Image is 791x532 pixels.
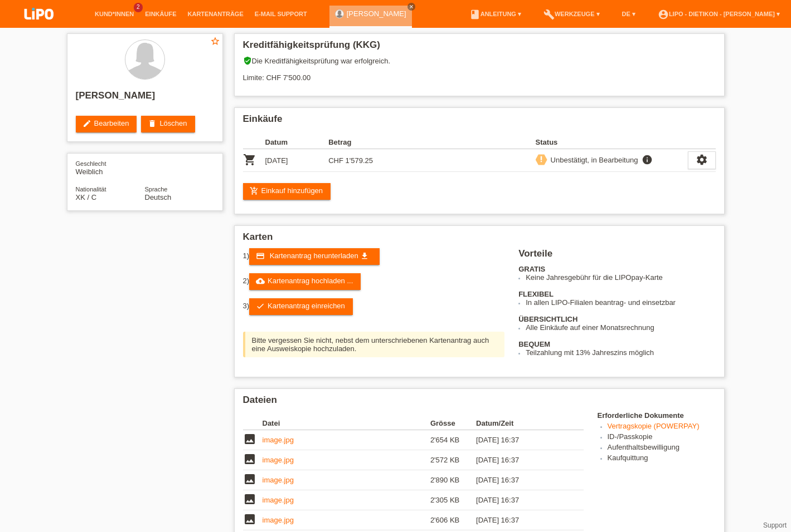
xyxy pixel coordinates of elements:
[430,430,476,450] td: 2'654 KB
[243,513,256,526] i: image
[538,11,605,17] a: buildWerkzeuge ▾
[476,490,567,510] td: [DATE] 16:37
[243,395,716,411] h2: Dateien
[263,516,294,524] a: image.jpg
[696,154,708,166] i: settings
[89,11,139,17] a: Kund*innen
[409,4,414,9] i: close
[547,154,638,166] div: Unbestätigt, in Bearbeitung
[243,153,256,166] i: POSP00027018
[476,417,567,430] th: Datum/Zeit
[430,510,476,530] td: 2'606 KB
[270,252,358,260] span: Kartenantrag herunterladen
[134,3,143,12] span: 2
[347,9,406,18] a: [PERSON_NAME]
[763,521,787,529] a: Support
[210,36,220,48] a: star_border
[11,23,67,31] a: LIPO pay
[243,56,252,65] i: verified_user
[249,248,380,265] a: credit_card Kartenantrag herunterladen get_app
[518,315,578,323] b: ÜBERSICHTLICH
[243,273,505,290] div: 2)
[249,298,353,315] a: checkKartenantrag einreichen
[243,183,331,200] a: add_shopping_cartEinkauf hinzufügen
[328,149,392,172] td: CHF 1'579.25
[263,417,430,430] th: Datei
[76,160,106,167] span: Geschlecht
[430,470,476,490] td: 2'890 KB
[518,340,550,348] b: BEQUEM
[76,159,145,176] div: Weiblich
[243,472,256,486] i: image
[598,411,716,420] h4: Erforderliche Dokumente
[243,298,505,315] div: 3)
[265,136,329,149] th: Datum
[76,193,97,201] span: Kosovo / C / 03.03.2007
[263,436,294,444] a: image.jpg
[145,186,168,193] span: Sprache
[243,56,716,90] div: Die Kreditfähigkeitsprüfung war erfolgreich. Limite: CHF 7'500.00
[476,510,567,530] td: [DATE] 16:37
[265,149,329,172] td: [DATE]
[430,490,476,510] td: 2'305 KB
[243,40,716,56] h2: Kreditfähigkeitsprüfung (KKG)
[76,90,214,107] h2: [PERSON_NAME]
[182,11,249,17] a: Kartenanträge
[243,332,505,357] div: Bitte vergessen Sie nicht, nebst dem unterschriebenen Kartenantrag auch eine Ausweiskopie hochzul...
[243,432,256,446] i: image
[76,186,106,193] span: Nationalität
[256,252,265,260] i: credit_card
[430,450,476,470] td: 2'572 KB
[250,186,259,195] i: add_shopping_cart
[536,136,688,149] th: Status
[263,456,294,464] a: image.jpg
[608,443,716,454] li: Aufenthaltsbewilligung
[526,298,715,307] li: In allen LIPO-Filialen beantrag- und einsetzbar
[658,9,669,20] i: account_circle
[249,11,313,17] a: E-Mail Support
[476,470,567,490] td: [DATE] 16:37
[518,248,715,265] h2: Vorteile
[83,119,91,128] i: edit
[464,11,527,17] a: bookAnleitung ▾
[76,116,137,132] a: editBearbeiten
[469,9,481,20] i: book
[608,422,700,430] a: Vertragskopie (POWERPAY)
[526,323,715,332] li: Alle Einkäufe auf einer Monatsrechnung
[139,11,182,17] a: Einkäufe
[407,3,415,11] a: close
[145,193,172,201] span: Deutsch
[617,11,641,17] a: DE ▾
[518,290,554,298] b: FLEXIBEL
[148,119,157,128] i: delete
[243,114,716,130] h2: Einkäufe
[263,496,294,504] a: image.jpg
[476,430,567,450] td: [DATE] 16:37
[360,252,369,260] i: get_app
[537,155,545,163] i: priority_high
[652,11,785,17] a: account_circleLIPO - Dietikon - [PERSON_NAME] ▾
[526,348,715,357] li: Teilzahlung mit 13% Jahreszins möglich
[263,476,294,484] a: image.jpg
[526,273,715,282] li: Keine Jahresgebühr für die LIPOpay-Karte
[608,432,716,443] li: ID-/Passkopie
[608,454,716,464] li: Kaufquittung
[243,231,716,248] h2: Karten
[249,273,361,290] a: cloud_uploadKartenantrag hochladen ...
[141,116,195,132] a: deleteLöschen
[243,248,505,265] div: 1)
[543,9,555,20] i: build
[243,492,256,506] i: image
[210,36,220,46] i: star_border
[518,265,545,273] b: GRATIS
[328,136,392,149] th: Betrag
[243,452,256,466] i: image
[640,154,654,165] i: info
[476,450,567,470] td: [DATE] 16:37
[256,302,265,311] i: check
[256,277,265,285] i: cloud_upload
[430,417,476,430] th: Grösse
